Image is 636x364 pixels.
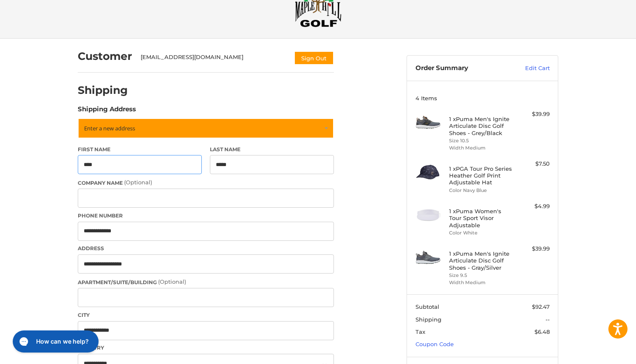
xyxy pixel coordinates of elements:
label: Country [78,344,334,352]
div: $7.50 [516,160,550,168]
a: Enter or select a different address [78,118,334,138]
li: Width Medium [449,144,514,152]
h3: 4 Items [416,95,550,102]
legend: Shipping Address [78,104,136,118]
li: Size 10.5 [449,137,514,144]
label: City [78,311,334,319]
label: Company Name [78,178,334,187]
span: Subtotal [416,303,439,310]
h4: 1 x Puma Men's Ignite Articulate Disc Golf Shoes - Gray/Silver [449,250,514,271]
a: Coupon Code [416,341,454,347]
div: $39.99 [516,110,550,119]
li: Width Medium [449,279,514,286]
li: Color White [449,229,514,237]
h2: Shipping [78,84,128,97]
label: First Name [78,146,202,153]
iframe: Gorgias live chat messenger [8,327,101,356]
small: (Optional) [124,179,152,186]
small: (Optional) [158,278,186,285]
span: $6.48 [534,328,550,335]
span: Tax [416,328,425,335]
h4: 1 x Puma Men's Ignite Articulate Disc Golf Shoes - Grey/Black [449,116,514,136]
h4: 1 x PGA Tour Pro Series Heather Golf Print Adjustable Hat [449,165,514,186]
span: $92.47 [532,303,550,310]
a: Edit Cart [507,64,550,73]
div: [EMAIL_ADDRESS][DOMAIN_NAME] [141,53,286,65]
li: Color Navy Blue [449,187,514,194]
div: $4.99 [516,202,550,211]
span: Enter a new address [84,124,135,132]
label: Last Name [210,146,334,153]
h4: 1 x Puma Women's Tour Sport Visor Adjustable [449,208,514,229]
label: Address [78,245,334,252]
label: Apartment/Suite/Building [78,278,334,286]
label: Phone Number [78,212,334,220]
h3: Order Summary [416,64,507,73]
h2: Customer [78,50,132,63]
div: $39.99 [516,245,550,253]
span: Shipping [416,316,441,323]
li: Size 9.5 [449,272,514,279]
button: Sign Out [294,51,334,65]
span: -- [546,316,550,323]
